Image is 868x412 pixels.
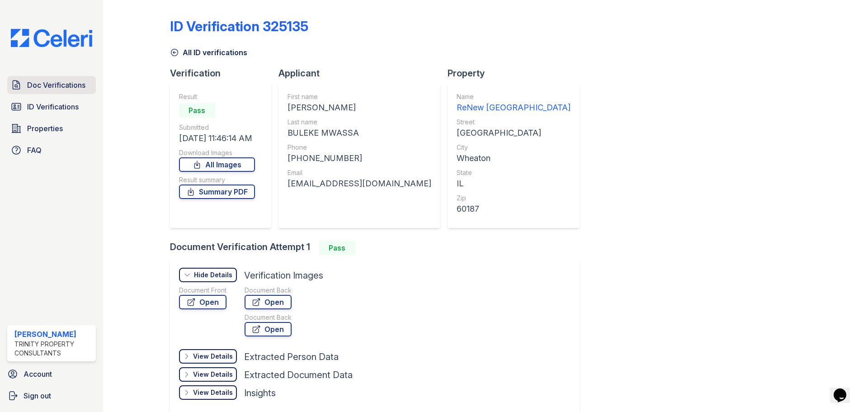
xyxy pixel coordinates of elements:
[457,203,571,215] div: 60187
[24,390,51,401] span: Sign out
[194,270,232,279] div: Hide Details
[170,241,587,255] div: Document Verification Attempt 1
[179,92,255,101] div: Result
[4,365,99,383] a: Account
[27,101,79,112] span: ID Verifications
[244,369,353,381] div: Extracted Document Data
[457,92,571,114] a: Name ReNew [GEOGRAPHIC_DATA]
[179,295,226,309] a: Open
[457,92,571,101] div: Name
[457,194,571,203] div: Zip
[179,175,255,185] div: Result summary
[179,148,255,157] div: Download Images
[170,67,278,80] div: Verification
[7,98,96,116] a: ID Verifications
[4,387,99,405] a: Sign out
[457,168,571,177] div: State
[179,185,255,199] a: Summary PDF
[288,143,431,152] div: Phone
[245,322,292,336] a: Open
[27,145,42,156] span: FAQ
[319,241,355,255] div: Pass
[193,370,233,379] div: View Details
[193,388,233,397] div: View Details
[245,295,292,309] a: Open
[170,18,308,34] div: ID Verification 325135
[179,157,255,172] a: All Images
[288,101,431,114] div: [PERSON_NAME]
[27,123,63,134] span: Properties
[179,123,255,132] div: Submitted
[830,376,859,403] iframe: chat widget
[4,29,99,47] img: CE_Logo_Blue-a8612792a0a2168367f1c8372b55b34899dd931a85d93a1a3d3e32e68fde9ad4.png
[7,119,96,137] a: Properties
[170,47,247,58] a: All ID verifications
[288,152,431,165] div: [PHONE_NUMBER]
[244,350,339,363] div: Extracted Person Data
[288,127,431,139] div: BULEKE MWASSA
[14,340,92,358] div: Trinity Property Consultants
[245,286,292,295] div: Document Back
[288,177,431,190] div: [EMAIL_ADDRESS][DOMAIN_NAME]
[457,127,571,139] div: [GEOGRAPHIC_DATA]
[245,313,292,322] div: Document Back
[244,269,323,282] div: Verification Images
[457,143,571,152] div: City
[27,80,85,90] span: Doc Verifications
[288,168,431,177] div: Email
[179,103,215,118] div: Pass
[24,369,52,379] span: Account
[288,92,431,101] div: First name
[244,387,276,399] div: Insights
[7,76,96,94] a: Doc Verifications
[457,177,571,190] div: IL
[7,141,96,159] a: FAQ
[288,118,431,127] div: Last name
[179,132,255,145] div: [DATE] 11:46:14 AM
[457,152,571,165] div: Wheaton
[448,67,587,80] div: Property
[278,67,448,80] div: Applicant
[457,118,571,127] div: Street
[193,352,233,361] div: View Details
[179,286,226,295] div: Document Front
[457,101,571,114] div: ReNew [GEOGRAPHIC_DATA]
[14,329,92,340] div: [PERSON_NAME]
